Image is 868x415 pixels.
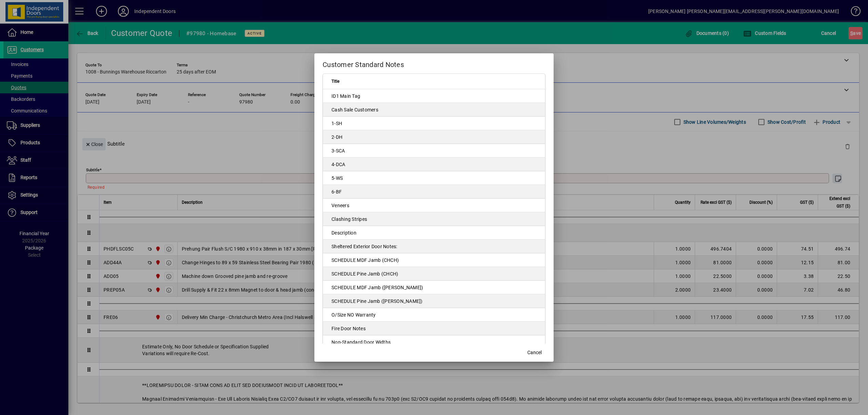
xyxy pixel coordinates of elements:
[323,185,545,199] td: 6-BF
[323,199,545,212] td: Veneers
[331,78,339,85] span: Title
[323,89,545,103] td: ID1 Main Tag
[323,130,545,144] td: 2-DH
[323,308,545,322] td: O/Size NO Warranty
[323,281,545,294] td: SCHEDULE MDF Jamb ([PERSON_NAME])
[323,117,545,130] td: 1-SH
[524,347,545,359] button: Cancel
[323,226,545,240] td: Description
[323,144,545,158] td: 3-SCA
[323,103,545,117] td: Cash Sale Customers
[323,158,545,171] td: 4-DCA
[314,53,554,73] h2: Customer Standard Notes
[323,335,545,349] td: Non-Standard Door Widths
[323,294,545,308] td: SCHEDULE Pine Jamb ([PERSON_NAME])
[527,349,542,356] span: Cancel
[323,267,545,281] td: SCHEDULE Pine Jamb (CHCH)
[323,240,545,253] td: Sheltered Exterior Door Notes:
[323,253,545,267] td: SCHEDULE MDF Jamb (CHCH)
[323,322,545,335] td: Fire Door Notes
[323,171,545,185] td: 5-WS
[323,212,545,226] td: Clashing Stripes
